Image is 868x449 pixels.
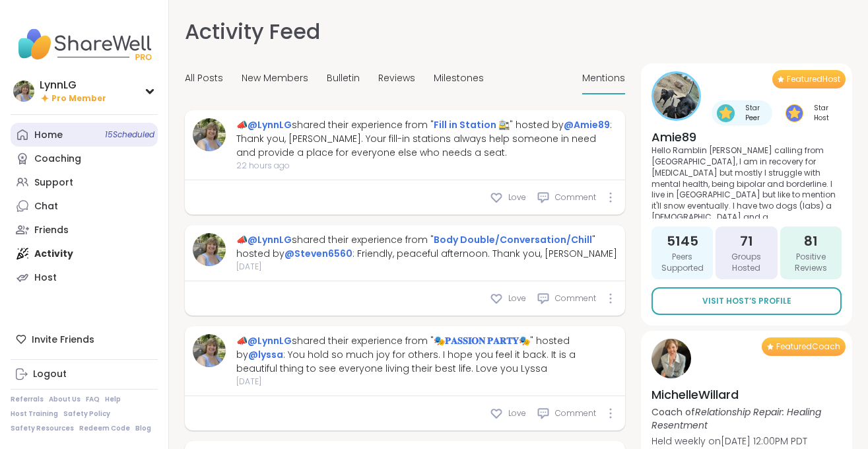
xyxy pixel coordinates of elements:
a: Chat [11,194,158,218]
p: Coach of [651,405,842,432]
img: MichelleWillard [651,339,691,378]
a: @LynnLG [248,118,292,131]
span: [DATE] [236,261,617,273]
h4: MichelleWillard [651,386,842,403]
img: LynnLG [193,118,226,151]
a: Visit Host’s Profile [651,287,842,315]
a: @LynnLG [248,233,292,246]
img: Amie89 [653,73,699,119]
div: Coaching [34,153,81,166]
a: Redeem Code [79,424,130,433]
div: Support [34,176,73,190]
span: [DATE] [236,376,617,388]
div: LynnLG [40,78,106,92]
p: Hello Ramblin [PERSON_NAME] calling from [GEOGRAPHIC_DATA], I am in recovery for [MEDICAL_DATA] b... [651,145,842,219]
a: Safety Resources [11,424,74,433]
a: Friends [11,218,158,242]
span: All Posts [185,71,223,85]
span: Comment [555,407,596,419]
div: 📣 shared their experience from " " hosted by : Friendly, peaceful afternoon. Thank you, [PERSON_N... [236,233,617,261]
div: Chat [34,200,58,213]
span: Comment [555,191,596,203]
span: Milestones [434,71,484,85]
span: Positive Reviews [785,252,836,274]
a: Coaching [11,147,158,170]
i: Relationship Repair: Healing Resentment [651,405,821,432]
a: Safety Policy [63,409,110,419]
div: Logout [33,368,67,381]
a: Host Training [11,409,58,419]
span: New Members [242,71,308,85]
a: Body Double/Conversation/Chill [434,233,592,246]
span: Peers Supported [657,252,708,274]
span: Mentions [582,71,625,85]
span: Featured Coach [776,341,840,352]
a: Support [11,170,158,194]
span: 71 [740,232,753,250]
a: Referrals [11,395,44,404]
img: Star Host [785,104,803,122]
span: Visit Host’s Profile [702,295,791,307]
a: Host [11,265,158,289]
img: LynnLG [193,334,226,367]
span: Love [508,191,526,203]
a: Logout [11,363,158,386]
a: Blog [135,424,151,433]
div: 📣 shared their experience from " " hosted by : You hold so much joy for others. I hope you feel i... [236,334,617,376]
a: Help [105,395,121,404]
span: 5145 [667,232,698,250]
span: Love [508,407,526,419]
a: 🎭𝐏𝐀𝐒𝐒𝐈𝐎𝐍 𝐏𝐀𝐑𝐓𝐘🎭 [434,334,530,347]
div: Invite Friends [11,328,158,351]
div: 📣 shared their experience from " " hosted by : Thank you, [PERSON_NAME]. Your fill-in stations al... [236,118,617,160]
img: LynnLG [193,233,226,266]
span: Love [508,293,526,304]
h4: Amie89 [651,129,842,145]
span: Star Peer [737,103,767,123]
div: Friends [34,224,69,237]
a: About Us [49,395,81,404]
a: @Steven6560 [284,247,352,260]
a: FAQ [86,395,100,404]
span: Comment [555,293,596,304]
span: Groups Hosted [721,252,772,274]
span: 81 [804,232,818,250]
p: Held weekly on [DATE] 12:00PM PDT [651,434,842,448]
span: Star Host [806,103,836,123]
img: Star Peer [717,104,735,122]
img: ShareWell Nav Logo [11,21,158,67]
h1: Activity Feed [185,16,320,48]
a: Home15Scheduled [11,123,158,147]
a: Fill in Station 🚉 [434,118,510,131]
a: @LynnLG [248,334,292,347]
div: Home [34,129,63,142]
span: 15 Scheduled [105,129,154,140]
span: Pro Member [51,93,106,104]
span: Bulletin [327,71,360,85]
span: Reviews [378,71,415,85]
a: @Amie89 [564,118,610,131]
img: LynnLG [13,81,34,102]
span: Featured Host [787,74,840,85]
span: 22 hours ago [236,160,617,172]
a: @lyssa [248,348,283,361]
div: Host [34,271,57,285]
